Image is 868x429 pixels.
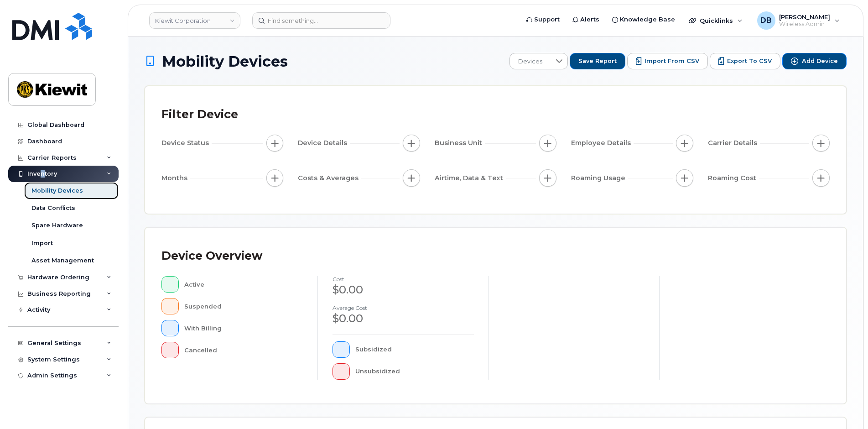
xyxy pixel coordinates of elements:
button: Import from CSV [627,53,708,69]
span: Import from CSV [645,57,699,65]
span: Business Unit [435,138,485,148]
div: Unsubsidized [355,363,474,380]
button: Add Device [782,53,847,69]
span: Airtime, Data & Text [435,173,506,183]
div: Device Overview [161,244,262,268]
span: Roaming Cost [708,173,759,183]
span: Devices [510,53,551,70]
span: Device Details [298,138,350,148]
span: Carrier Details [708,138,760,148]
div: Filter Device [161,103,238,126]
span: Export to CSV [727,57,772,65]
h4: cost [333,276,473,282]
div: Suspended [184,298,303,314]
span: Roaming Usage [571,173,628,183]
button: Save Report [570,53,625,69]
span: Costs & Averages [298,173,361,183]
span: Mobility Devices [162,53,288,69]
button: Export to CSV [710,53,780,69]
div: $0.00 [333,311,473,326]
span: Save Report [578,57,617,65]
h4: Average cost [333,305,473,311]
span: Months [161,173,190,183]
span: Add Device [802,57,838,65]
span: Employee Details [571,138,634,148]
div: With Billing [184,320,303,336]
div: Cancelled [184,342,303,358]
span: Device Status [161,138,212,148]
div: Active [184,276,303,293]
div: Subsidized [355,341,474,358]
iframe: Messenger Launcher [828,389,861,422]
div: $0.00 [333,282,473,298]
